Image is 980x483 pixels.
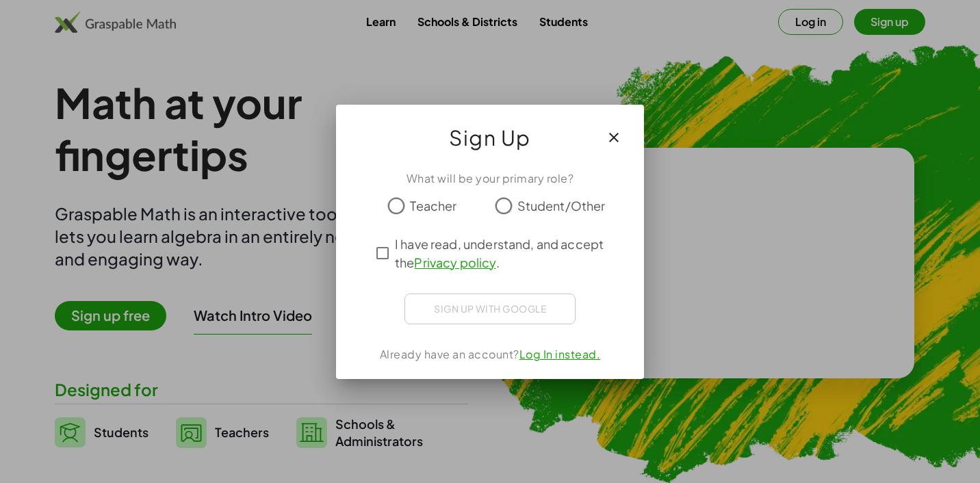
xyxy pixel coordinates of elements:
a: Log In instead. [519,347,601,361]
div: Already have an account? [352,346,628,363]
div: What will be your primary role? [352,170,628,187]
span: Teacher [410,196,456,215]
span: Student/Other [517,196,606,215]
span: I have read, understand, and accept the . [395,235,610,272]
span: Sign Up [449,121,531,154]
a: Privacy policy [414,254,495,270]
